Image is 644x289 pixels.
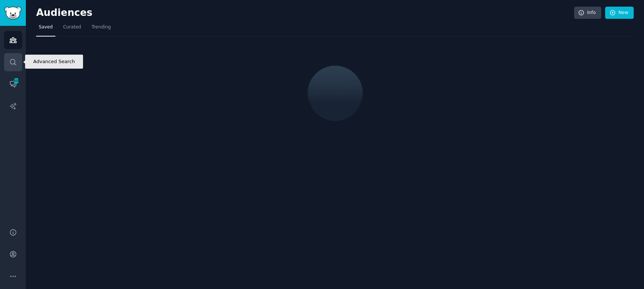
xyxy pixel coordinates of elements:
span: Curated [63,24,81,31]
span: 304 [13,78,20,83]
a: New [605,7,634,19]
a: 304 [4,75,22,93]
a: Curated [61,21,84,37]
span: Saved [39,24,53,31]
span: Trending [92,24,111,31]
a: Info [574,7,601,19]
img: GummySearch logo [4,7,21,20]
a: Trending [89,21,113,37]
a: Saved [36,21,55,37]
h2: Audiences [36,7,574,19]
